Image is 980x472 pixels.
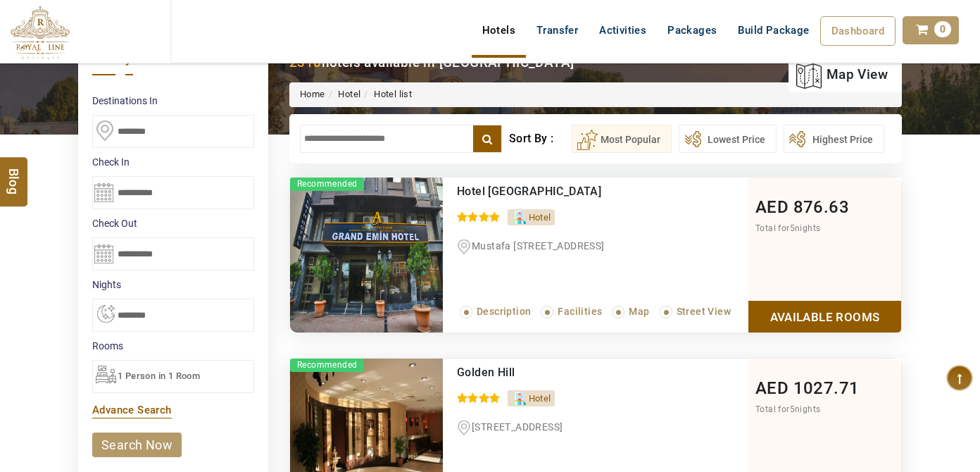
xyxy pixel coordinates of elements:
a: Show Rooms [748,301,901,333]
span: Hotel [529,393,551,404]
button: Lowest Price [679,125,777,153]
a: Advance Search [92,404,172,416]
button: Highest Price [784,125,884,153]
img: 9ed713b04e9262afdab731dae4b2b4042de269ab.jpeg [290,178,443,333]
a: Transfer [526,16,589,44]
label: Rooms [92,339,254,353]
span: Recommended [290,359,364,372]
div: Sort By : [509,125,572,153]
span: 5 [790,223,795,233]
label: Destinations In [92,94,254,108]
span: AED [755,197,789,217]
a: Packages [657,16,727,44]
span: 876.63 [793,197,849,217]
span: Map [629,306,649,317]
span: Facilities [558,306,602,317]
span: Street View [677,306,731,317]
a: 0 [903,16,959,44]
span: Mustafa [STREET_ADDRESS] [472,240,605,251]
a: search now [92,433,182,457]
span: Description [477,306,531,317]
span: Total for nights [755,223,820,233]
label: nights [92,278,254,292]
a: Activities [589,16,657,44]
span: 1 Person in 1 Room [118,371,200,381]
a: Build Package [727,16,819,44]
span: 5 [790,404,795,414]
div: Golden Hill [457,366,690,380]
img: The Royal Line Holidays [11,6,70,59]
span: 0 [934,21,951,37]
a: Hotel [GEOGRAPHIC_DATA] [457,185,601,198]
span: AED [755,378,789,398]
span: 1027.71 [793,378,860,398]
div: Hotel Grand Emin [457,185,690,199]
span: [STREET_ADDRESS] [472,421,563,433]
span: Blog [5,168,23,180]
label: Check Out [92,216,254,230]
span: Hotel [529,212,551,223]
a: Golden Hill [457,366,515,379]
a: Hotels [472,16,526,44]
span: Dashboard [831,25,885,37]
label: Check In [92,155,254,169]
button: Most Popular [572,125,672,153]
span: Recommended [290,178,364,191]
span: Total for nights [755,404,820,414]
